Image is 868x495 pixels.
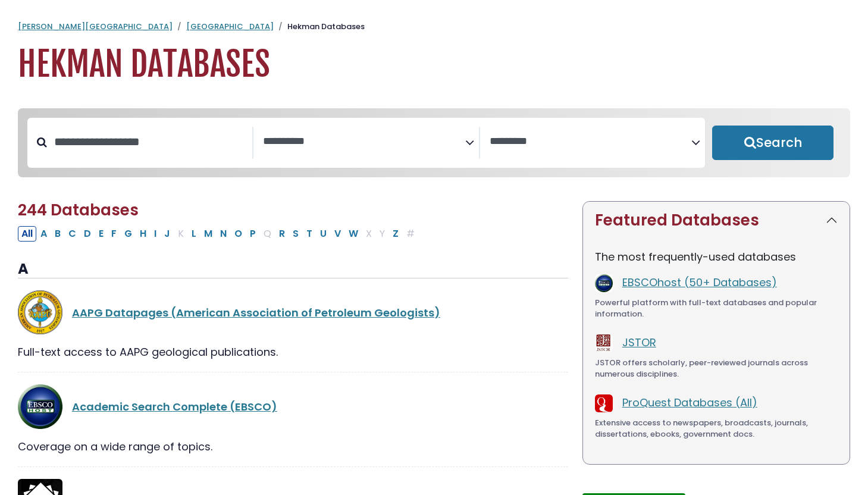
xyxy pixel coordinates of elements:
input: Search database by title or keyword [47,132,252,152]
div: Full-text access to AAPG geological publications. [18,344,568,360]
p: The most frequently-used databases [595,249,838,265]
button: All [18,226,36,242]
button: Filter Results F [108,226,120,242]
textarea: Search [263,136,465,148]
div: Powerful platform with full-text databases and popular information. [595,297,838,320]
button: Filter Results I [151,226,160,242]
div: JSTOR offers scholarly, peer-reviewed journals across numerous disciplines. [595,357,838,380]
li: Hekman Databases [274,21,365,33]
button: Filter Results E [95,226,107,242]
div: Alpha-list to filter by first letter of database name [18,225,419,240]
button: Filter Results P [246,226,259,242]
button: Featured Databases [583,202,850,239]
button: Filter Results O [231,226,246,242]
button: Filter Results H [136,226,150,242]
div: Coverage on a wide range of topics. [18,438,568,455]
button: Filter Results N [217,226,230,242]
button: Filter Results M [200,226,216,242]
nav: Search filters [18,108,850,177]
button: Filter Results U [317,226,330,242]
a: JSTOR [622,335,656,350]
a: AAPG Datapages (American Association of Petroleum Geologists) [72,305,440,320]
button: Filter Results Z [389,226,402,242]
a: [PERSON_NAME][GEOGRAPHIC_DATA] [18,21,173,32]
button: Filter Results J [161,226,174,242]
button: Filter Results V [331,226,344,242]
button: Filter Results G [121,226,136,242]
button: Filter Results R [275,226,289,242]
button: Filter Results C [65,226,80,242]
button: Filter Results S [289,226,302,242]
a: Academic Search Complete (EBSCO) [72,399,277,414]
button: Submit for Search Results [712,126,833,160]
textarea: Search [490,136,691,148]
div: Extensive access to newspapers, broadcasts, journals, dissertations, ebooks, government docs. [595,417,838,440]
span: 244 Databases [18,199,139,221]
button: Filter Results W [345,226,362,242]
h1: Hekman Databases [18,45,850,84]
button: Filter Results T [303,226,316,242]
a: EBSCOhost (50+ Databases) [622,275,777,290]
a: [GEOGRAPHIC_DATA] [186,21,274,32]
nav: breadcrumb [18,21,850,33]
h3: A [18,261,568,278]
button: Filter Results D [80,226,95,242]
a: ProQuest Databases (All) [622,395,757,410]
button: Filter Results A [37,226,51,242]
button: Filter Results L [188,226,200,242]
button: Filter Results B [51,226,64,242]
